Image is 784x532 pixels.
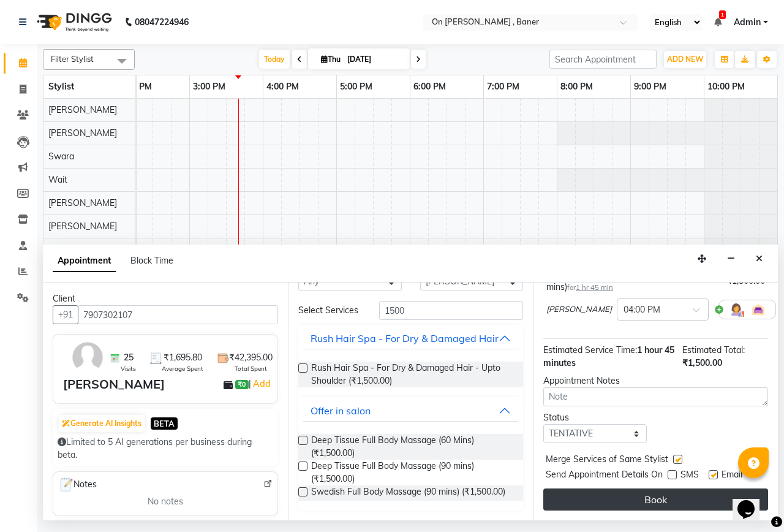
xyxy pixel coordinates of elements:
[337,78,375,96] a: 5:00 PM
[311,362,513,387] span: Rush Hair Spa - For Dry & Damaged Hair - Upto Shoulder (₹1,500.00)
[162,364,203,373] span: Average Spent
[48,197,117,208] span: [PERSON_NAME]
[121,364,136,373] span: Visits
[303,327,518,349] button: Rush Hair Spa - For Dry & Damaged Hair
[249,376,273,391] span: |
[53,292,278,305] div: Client
[124,351,134,364] span: 25
[680,468,699,484] span: SMS
[48,104,117,115] span: [PERSON_NAME]
[190,78,228,96] a: 3:00 PM
[235,364,267,373] span: Total Spent
[750,249,768,268] button: Close
[546,303,612,316] span: [PERSON_NAME]
[576,283,613,292] span: 1 hr 45 min
[546,468,663,484] span: Send Appointment Details On
[289,304,370,317] div: Select Services
[311,403,371,418] div: Offer in salon
[48,127,117,139] span: [PERSON_NAME]
[58,436,273,462] div: Limited to 5 AI generations per business during beta.
[78,305,278,324] input: Search by Name/Mobile/Email/Code
[379,301,523,320] input: Search by service name
[31,5,115,39] img: logo
[543,411,647,424] div: Status
[53,305,78,324] button: +91
[51,54,94,64] span: Filter Stylist
[59,415,145,432] button: Generate AI Insights
[48,174,67,185] span: Wait
[63,375,165,393] div: [PERSON_NAME]
[546,453,668,468] span: Merge Services of Same Stylist
[664,51,706,68] button: ADD NEW
[567,283,613,292] small: for
[543,344,637,355] span: Estimated Service Time:
[733,483,772,520] iframe: chat widget
[311,460,513,485] span: Deep Tissue Full Body Massage (90 mins) (₹1,500.00)
[164,351,202,364] span: ₹1,695.80
[410,78,449,96] a: 6:00 PM
[631,78,669,96] a: 9:00 PM
[235,380,248,390] span: ₹0
[130,255,173,266] span: Block Time
[229,351,273,364] span: ₹42,395.00
[151,417,178,429] span: BETA
[704,78,748,96] a: 10:00 PM
[543,488,768,511] button: Book
[70,340,105,375] img: avatar
[722,468,742,484] span: Email
[344,50,405,69] input: 2025-09-04
[48,221,117,232] span: [PERSON_NAME]
[318,55,344,64] span: Thu
[682,357,722,368] span: ₹1,500.00
[751,302,766,317] img: Interior.png
[714,17,722,28] a: 1
[303,400,518,422] button: Offer in salon
[148,495,183,508] span: No notes
[311,434,513,460] span: Deep Tissue Full Body Massage (60 Mins) (₹1,500.00)
[263,78,302,96] a: 4:00 PM
[543,374,768,387] div: Appointment Notes
[549,50,657,69] input: Search Appointment
[48,81,74,92] span: Stylist
[484,78,522,96] a: 7:00 PM
[48,151,74,162] span: Swara
[311,331,499,346] div: Rush Hair Spa - For Dry & Damaged Hair
[251,376,273,391] a: Add
[667,55,703,64] span: ADD NEW
[734,16,761,29] span: Admin
[48,244,117,255] span: [PERSON_NAME]
[135,5,189,39] b: 08047224946
[259,50,290,69] span: Today
[719,10,726,19] span: 1
[557,78,596,96] a: 8:00 PM
[311,485,505,501] span: Swedish Full Body Massage (90 mins) (₹1,500.00)
[53,250,116,272] span: Appointment
[729,302,744,317] img: Hairdresser.png
[58,477,97,493] span: Notes
[682,344,745,355] span: Estimated Total:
